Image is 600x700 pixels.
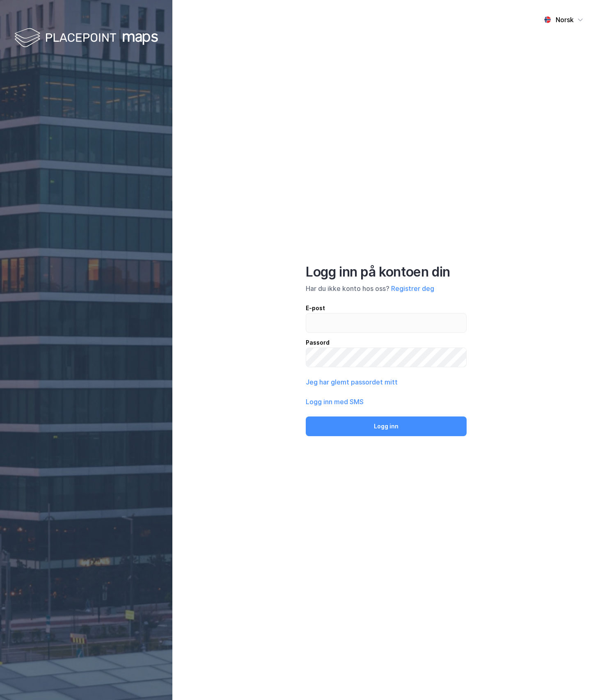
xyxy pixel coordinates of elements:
[391,284,434,293] button: Registrer deg
[306,377,398,387] button: Jeg har glemt passordet mitt
[306,338,467,348] div: Passord
[306,416,467,436] button: Logg inn
[306,303,467,313] div: E-post
[306,284,467,293] div: Har du ikke konto hos oss?
[306,397,364,407] button: Logg inn med SMS
[306,264,467,280] div: Logg inn på kontoen din
[14,26,158,50] img: logo-white.f07954bde2210d2a523dddb988cd2aa7.svg
[556,15,574,25] div: Norsk
[559,661,600,700] iframe: Chat Widget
